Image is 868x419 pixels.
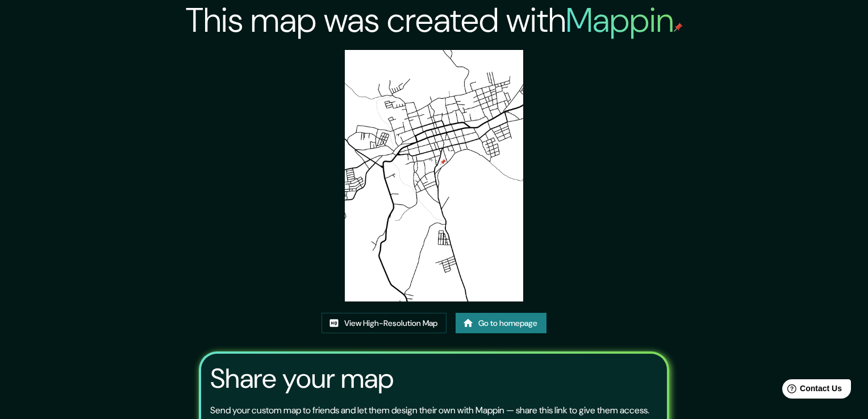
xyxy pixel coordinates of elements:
[767,375,856,407] iframe: Help widget launcher
[456,313,546,334] a: Go to homepage
[674,23,683,32] img: mappin-pin
[210,404,649,417] p: Send your custom map to friends and let them design their own with Mappin — share this link to gi...
[345,50,523,301] img: created-map
[322,313,446,334] a: View High-Resolution Map
[210,363,394,395] h3: Share your map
